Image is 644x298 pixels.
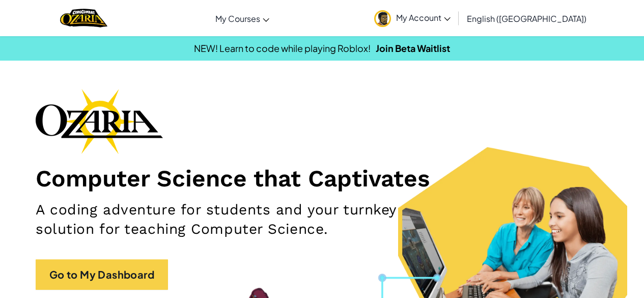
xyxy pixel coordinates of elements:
[462,5,592,32] a: English ([GEOGRAPHIC_DATA])
[210,5,274,32] a: My Courses
[467,13,586,24] span: English ([GEOGRAPHIC_DATA])
[36,200,419,239] h2: A coding adventure for students and your turnkey solution for teaching Computer Science.
[376,42,450,54] a: Join Beta Waitlist
[36,164,608,193] h1: Computer Science that Captivates
[36,259,168,290] a: Go to My Dashboard
[60,8,107,29] a: Ozaria by CodeCombat logo
[36,89,163,154] img: Ozaria branding logo
[374,10,391,27] img: avatar
[60,8,107,29] img: Home
[194,42,371,54] span: NEW! Learn to code while playing Roblox!
[215,13,260,24] span: My Courses
[369,2,456,34] a: My Account
[396,12,451,23] span: My Account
